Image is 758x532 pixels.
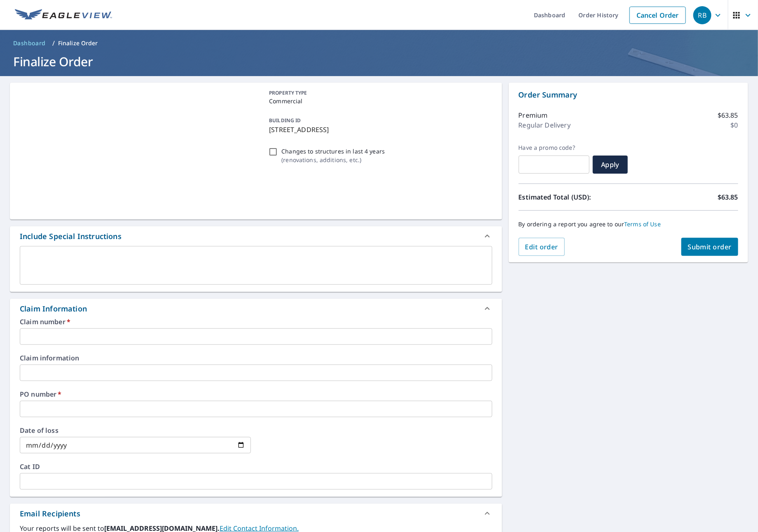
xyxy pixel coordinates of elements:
div: Include Special Instructions [20,231,122,242]
a: Terms of Use [625,220,661,228]
span: Apply [599,160,621,169]
a: Dashboard [10,37,49,50]
nav: breadcrumb [10,37,748,50]
div: Claim Information [20,303,87,314]
a: Cancel Order [629,7,686,24]
label: Date of loss [20,427,251,434]
span: Edit order [525,242,559,251]
p: [STREET_ADDRESS] [269,125,489,135]
div: Email Recipients [20,508,80,519]
p: $63.85 [718,192,738,202]
p: Premium [519,110,548,120]
li: / [52,38,55,48]
p: $63.85 [718,110,738,120]
div: Email Recipients [10,504,502,523]
p: Regular Delivery [519,120,571,130]
p: Changes to structures in last 4 years [281,147,385,156]
button: Submit order [681,238,739,256]
span: Submit order [688,242,732,251]
label: Have a promo code? [519,144,590,151]
button: Edit order [519,238,565,256]
p: PROPERTY TYPE [269,89,489,97]
p: ( renovations, additions, etc. ) [281,156,385,164]
p: Finalize Order [58,39,98,47]
label: Claim number [20,318,492,325]
div: Claim Information [10,299,502,318]
img: EV Logo [15,9,112,21]
button: Apply [593,156,628,174]
label: PO number [20,391,492,397]
p: Estimated Total (USD): [519,192,629,202]
p: Commercial [269,97,489,105]
label: Cat ID [20,463,492,470]
p: Order Summary [519,89,738,100]
p: BUILDING ID [269,117,301,124]
div: Include Special Instructions [10,226,502,246]
span: Dashboard [13,39,46,47]
div: RB [693,6,711,24]
label: Claim information [20,355,492,361]
h1: Finalize Order [10,53,748,70]
p: $0 [731,120,738,130]
p: By ordering a report you agree to our [519,221,738,228]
